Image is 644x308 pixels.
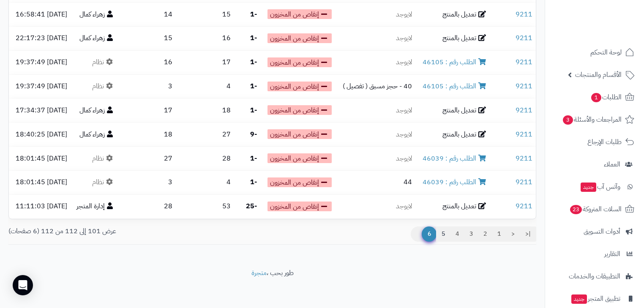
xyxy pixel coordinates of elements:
a: 1 [492,226,506,242]
td: زهراء كمال [71,123,118,146]
strong: -25 [246,201,257,211]
strong: -1 [250,105,257,115]
a: الطلبات1 [550,87,639,107]
div: عرض 101 إلى 112 من 112 (6 صفحات) [2,226,273,236]
a: 9211 [516,9,532,19]
td: إدارة المتجر [71,195,118,218]
a: التقارير [550,244,639,264]
td: تعديل بالمنتج [415,27,492,50]
span: نظام [92,153,115,164]
td: تعديل بالمنتج [415,98,492,122]
small: [DATE] 11:11:03 [16,201,67,211]
a: 2 [478,226,492,242]
a: |< [520,226,536,242]
small: [DATE] 19:37:49 [16,81,67,91]
span: إنقاص من المخزون [267,33,332,43]
a: متجرة [251,268,267,278]
span: التقارير [604,248,620,260]
td: 16 [176,27,234,50]
span: وآتس آب [580,181,620,193]
a: 9211 [516,33,532,43]
td: 44 [335,171,415,194]
td: زهراء كمال [71,27,118,50]
td: زهراء كمال [71,3,118,26]
span: 3 [563,115,573,125]
td: 17 [118,98,176,122]
span: إنقاص من المخزون [267,9,332,19]
td: 40 - حجز مسبق ( تفصيل ) [335,75,415,98]
small: [DATE] 18:01:45 [16,177,67,187]
strong: -1 [250,177,257,187]
span: الطلبات [590,91,622,103]
a: السلات المتروكة23 [550,199,639,219]
td: تعديل بالمنتج [415,195,492,218]
span: نظام [92,177,115,187]
span: أدوات التسويق [584,226,620,237]
span: إنقاص من المخزون [267,153,332,163]
span: جديد [571,294,587,304]
span: لايوجد [396,57,412,67]
td: 53 [176,195,234,218]
span: نظام [92,81,115,91]
td: 28 [176,147,234,170]
td: 18 [176,98,234,122]
strong: -9 [250,129,257,139]
span: 6 [422,226,437,242]
a: الطلب رقم : 46105 [423,81,488,91]
small: [DATE] 18:40:25 [16,129,67,139]
a: طلبات الإرجاع [550,132,639,152]
span: 1 [591,93,601,102]
a: وآتس آبجديد [550,177,639,197]
a: 5 [436,226,450,242]
td: زهراء كمال [71,98,118,122]
small: [DATE] 22:17:23 [16,33,67,43]
a: 9211 [516,129,532,139]
a: 9211 [516,153,532,164]
td: 17 [176,51,234,74]
a: 9211 [516,81,532,91]
small: [DATE] 18:01:45 [16,153,67,164]
td: 3 [118,171,176,194]
td: 3 [118,75,176,98]
div: Open Intercom Messenger [13,275,33,295]
a: لوحة التحكم [550,42,639,63]
span: الأقسام والمنتجات [575,69,622,81]
a: 9211 [516,105,532,115]
a: 4 [450,226,464,242]
span: لايوجد [396,129,412,139]
a: 9211 [516,177,532,187]
a: 9211 [516,201,532,211]
a: 3 [464,226,478,242]
td: 15 [118,27,176,50]
span: إنقاص من المخزون [267,57,332,67]
span: لايوجد [396,33,412,43]
td: 14 [118,3,176,26]
a: الطلب رقم : 46039 [423,153,488,164]
span: العملاء [604,158,620,170]
span: إنقاص من المخزون [267,82,332,91]
small: [DATE] 17:34:37 [16,105,67,115]
span: السلات المتروكة [569,203,622,215]
a: الطلب رقم : 46105 [423,57,488,67]
span: 23 [570,205,582,214]
strong: -1 [250,33,257,43]
td: 16 [118,51,176,74]
td: 15 [176,3,234,26]
span: تطبيق المتجر [570,293,620,305]
td: 4 [176,171,234,194]
strong: -1 [250,153,257,164]
strong: -1 [250,81,257,91]
td: تعديل بالمنتج [415,3,492,26]
span: جديد [581,183,596,192]
td: تعديل بالمنتج [415,123,492,146]
strong: -1 [250,57,257,67]
span: المراجعات والأسئلة [562,114,622,125]
span: إنقاص من المخزون [267,105,332,115]
span: إنقاص من المخزون [267,177,332,187]
small: [DATE] 19:37:49 [16,57,67,67]
a: أدوات التسويق [550,221,639,242]
a: المراجعات والأسئلة3 [550,109,639,130]
a: < [506,226,520,242]
span: لايوجد [396,153,412,164]
td: 27 [176,123,234,146]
